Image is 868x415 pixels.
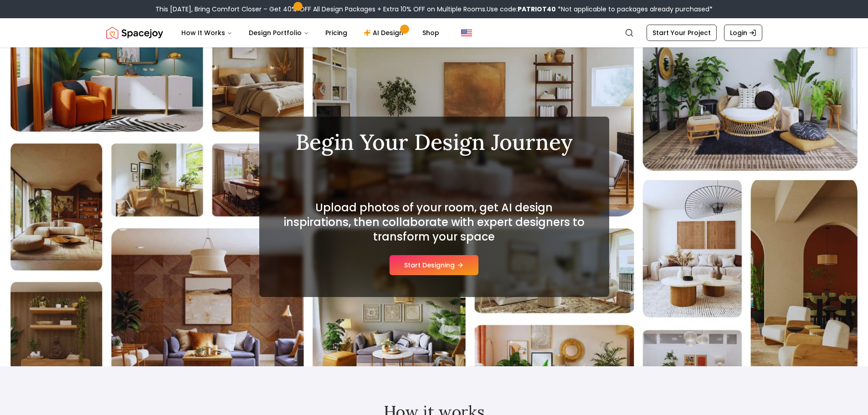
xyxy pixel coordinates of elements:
[461,27,472,38] img: United States
[174,24,447,42] nav: Main
[241,24,316,42] button: Design Portfolio
[281,131,587,153] h1: Begin Your Design Journey
[724,25,762,41] a: Login
[356,24,413,42] a: AI Design
[106,18,762,47] nav: Global
[415,24,447,42] a: Shop
[318,24,354,42] a: Pricing
[556,5,713,14] span: *Not applicable to packages already purchased*
[487,5,556,14] span: Use code:
[281,200,587,244] h2: Upload photos of your room, get AI design inspirations, then collaborate with expert designers to...
[106,24,163,42] img: Spacejoy Logo
[647,25,717,41] a: Start Your Project
[518,5,556,14] b: PATRIOT40
[390,255,478,275] button: Start Designing
[106,24,163,42] a: Spacejoy
[155,5,713,14] div: This [DATE], Bring Comfort Closer – Get 40% OFF All Design Packages + Extra 10% OFF on Multiple R...
[174,24,240,42] button: How It Works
